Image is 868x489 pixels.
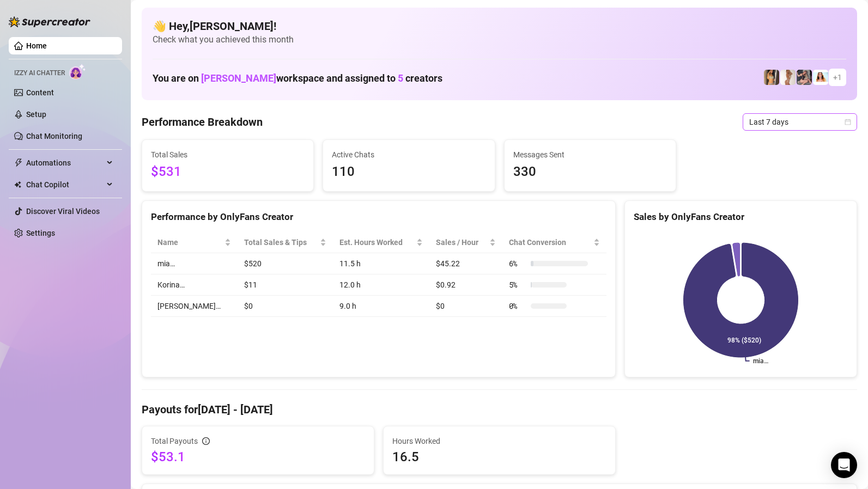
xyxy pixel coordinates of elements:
[151,162,305,182] span: $531
[339,236,414,248] div: Est. Hours Worked
[151,274,238,296] td: Korina…
[14,158,23,167] span: thunderbolt
[634,210,848,224] div: Sales by OnlyFans Creator
[238,274,333,296] td: $11
[797,70,812,85] img: Korina
[833,71,842,83] span: + 1
[509,258,526,270] span: 6 %
[333,274,429,296] td: 12.0 h
[151,210,606,224] div: Performance by OnlyFans Creator
[14,181,21,188] img: Chat Copilot
[151,149,305,161] span: Total Sales
[151,448,365,466] span: $53.1
[429,296,502,317] td: $0
[151,232,238,253] th: Name
[398,72,403,84] span: 5
[157,236,222,248] span: Name
[780,70,796,85] img: Korina
[749,114,851,130] span: Last 7 days
[142,114,263,130] h4: Performance Breakdown
[153,19,846,34] h4: 👋 Hey, [PERSON_NAME] !
[332,162,485,182] span: 110
[26,207,100,216] a: Discover Viral Videos
[333,296,429,317] td: 9.0 h
[202,437,210,445] span: info-circle
[151,253,238,274] td: mia…
[26,176,104,193] span: Chat Copilot
[142,402,857,417] h4: Payouts for [DATE] - [DATE]
[429,253,502,274] td: $45.22
[509,236,591,248] span: Chat Conversion
[14,68,65,78] span: Izzy AI Chatter
[332,149,485,161] span: Active Chats
[436,236,487,248] span: Sales / Hour
[26,41,47,50] a: Home
[429,274,502,296] td: $0.92
[845,119,851,125] span: calendar
[238,296,333,317] td: $0
[153,34,846,46] span: Check what you achieved this month
[831,452,857,478] div: Open Intercom Messenger
[509,279,526,291] span: 5 %
[513,162,667,182] span: 330
[513,149,667,161] span: Messages Sent
[26,88,54,97] a: Content
[9,16,90,27] img: logo-BBDzfeDw.svg
[151,435,198,447] span: Total Payouts
[429,232,502,253] th: Sales / Hour
[238,232,333,253] th: Total Sales & Tips
[26,132,82,140] a: Chat Monitoring
[26,229,55,237] a: Settings
[26,110,46,119] a: Setup
[238,253,333,274] td: $520
[153,72,442,84] h1: You are on workspace and assigned to creators
[201,72,276,84] span: [PERSON_NAME]
[509,300,526,312] span: 0 %
[392,448,606,466] span: 16.5
[764,70,779,85] img: Karlea
[813,70,828,85] img: mia
[333,253,429,274] td: 11.5 h
[69,64,86,80] img: AI Chatter
[26,154,104,172] span: Automations
[151,296,238,317] td: [PERSON_NAME]…
[244,236,318,248] span: Total Sales & Tips
[502,232,606,253] th: Chat Conversion
[392,435,606,447] span: Hours Worked
[753,357,768,365] text: mia…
